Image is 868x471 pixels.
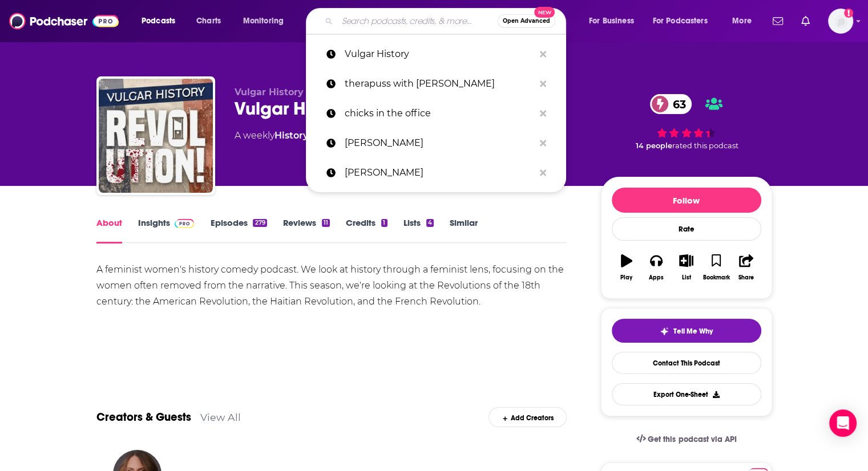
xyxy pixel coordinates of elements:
button: Open AdvancedNew [498,14,555,28]
span: Monitoring [243,13,284,29]
a: View All [200,411,241,423]
span: 14 people [636,141,672,150]
div: List [682,274,691,281]
button: Show profile menu [828,9,853,34]
span: Vulgar History | Realm [235,87,343,98]
div: Add Creators [488,407,567,427]
a: About [96,217,122,243]
div: 4 [426,219,434,227]
span: rated this podcast [672,141,738,150]
span: Open Advanced [503,18,550,24]
a: Reviews11 [283,217,330,243]
span: Logged in as dmessina [828,9,853,34]
div: Open Intercom Messenger [829,409,857,437]
div: A weekly podcast [235,129,345,143]
span: Podcasts [142,13,175,29]
p: chicks in the office [345,99,534,128]
a: therapuss with [PERSON_NAME] [306,69,566,99]
a: 63 [650,94,692,114]
div: Search podcasts, credits, & more... [317,8,577,34]
a: chicks in the office [306,99,566,128]
button: Apps [641,247,671,288]
button: open menu [645,12,724,30]
img: Podchaser Pro [175,219,195,228]
span: For Business [589,13,634,29]
a: Credits1 [346,217,387,243]
button: Follow [612,188,761,213]
button: List [671,247,701,288]
button: tell me why sparkleTell Me Why [612,319,761,343]
a: Vulgar History [306,39,566,69]
div: Apps [649,274,664,281]
div: 11 [322,219,330,227]
div: 1 [381,219,387,227]
a: Lists4 [403,217,434,243]
span: New [534,7,555,18]
svg: Add a profile image [844,9,853,18]
input: Search podcasts, credits, & more... [337,12,498,30]
a: Get this podcast via API [627,425,746,453]
img: Vulgar History: Revolution [99,79,213,193]
p: broskie [345,128,534,158]
button: open menu [724,12,766,30]
a: Episodes279 [210,217,267,243]
a: [PERSON_NAME] [306,158,566,188]
div: A feminist women's history comedy podcast. We look at history through a feminist lens, focusing o... [96,262,567,310]
a: Charts [189,12,228,30]
div: Share [738,274,754,281]
a: [PERSON_NAME] [306,128,566,158]
div: 63 14 peoplerated this podcast [601,87,772,157]
a: History [274,130,308,141]
a: Creators & Guests [96,410,191,424]
img: User Profile [828,9,853,34]
span: Charts [196,13,221,29]
p: Brittany broskie [345,158,534,188]
div: Play [620,274,632,281]
img: tell me why sparkle [660,327,669,336]
div: Rate [612,217,761,241]
button: Export One-Sheet [612,383,761,405]
span: 63 [661,94,692,114]
button: Share [731,247,761,288]
a: Show notifications dropdown [768,11,788,31]
span: Get this podcast via API [648,435,736,444]
span: Tell Me Why [673,327,713,336]
button: Play [612,247,641,288]
img: Podchaser - Follow, Share and Rate Podcasts [9,10,119,32]
p: therapuss with jake shane [345,69,534,99]
span: More [732,13,752,29]
button: Bookmark [701,247,731,288]
a: Contact This Podcast [612,352,761,374]
p: Vulgar History [345,39,534,69]
span: For Podcasters [653,13,708,29]
button: open menu [581,12,648,30]
a: InsightsPodchaser Pro [138,217,195,243]
a: Show notifications dropdown [797,11,814,31]
button: open menu [235,12,298,30]
button: open menu [134,12,190,30]
a: Similar [450,217,478,243]
div: Bookmark [703,274,729,281]
div: 279 [253,219,267,227]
